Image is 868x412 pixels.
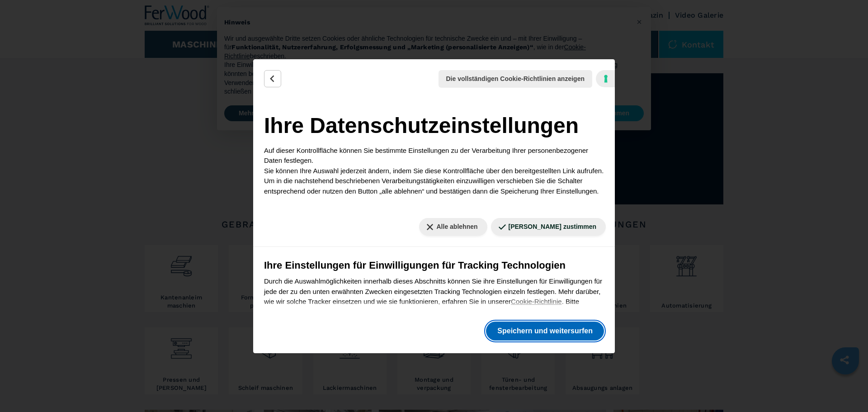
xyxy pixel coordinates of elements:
[446,74,585,84] span: Die vollständigen Cookie-Richtlinien anzeigen
[596,70,615,87] a: iubenda - Cookie-Richtlinie und Verwaltung der Cookie-Compliance
[486,322,604,341] button: Speichern und weitersurfen
[439,70,593,88] button: Die vollständigen Cookie-Richtlinien anzeigen
[264,146,604,197] p: Auf dieser Kontrollfläche können Sie bestimmte Einstellungen zu der Verarbeitung Ihrer personenbe...
[264,276,604,327] p: Durch die Auswahlmöglichkeiten innerhalb dieses Abschnitts können Sie ihre Einstellungen für Einw...
[511,298,562,305] a: Cookie-Richtlinie
[419,218,487,236] button: Alle ablehnen
[264,70,281,87] button: Zurück
[491,218,606,236] button: [PERSON_NAME] zustimmen
[264,109,604,142] h2: Ihre Datenschutzeinstellungen
[264,258,604,273] h3: Ihre Einstellungen für Einwilligungen für Tracking Technologien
